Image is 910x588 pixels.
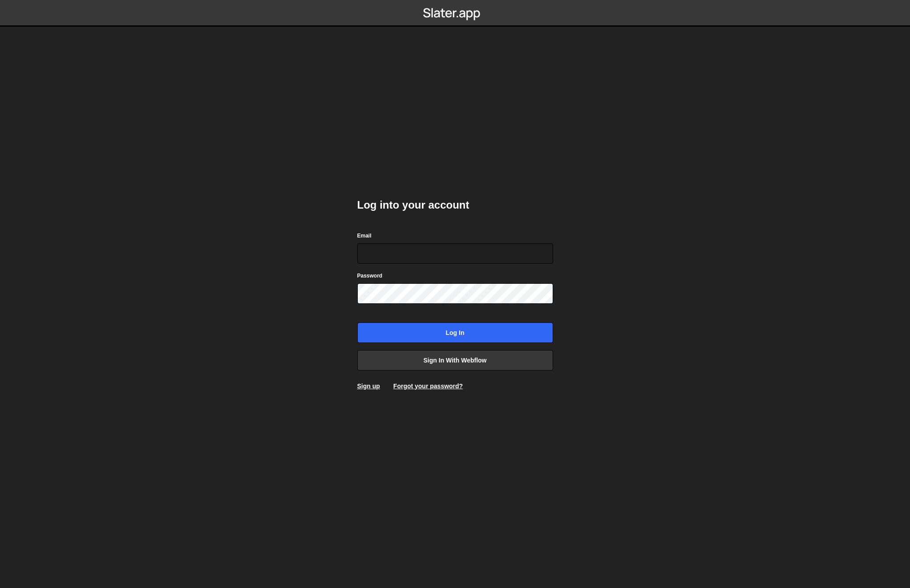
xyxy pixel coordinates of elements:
a: Forgot your password? [393,383,463,390]
label: Email [357,231,372,240]
a: Sign up [357,383,380,390]
input: Log in [357,322,553,343]
h2: Log into your account [357,198,553,212]
label: Password [357,271,383,280]
a: Sign in with Webflow [357,350,553,371]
